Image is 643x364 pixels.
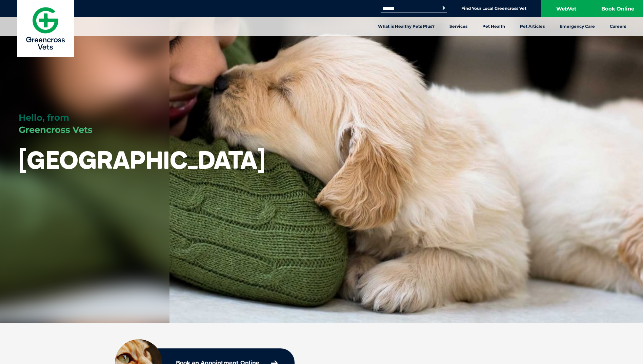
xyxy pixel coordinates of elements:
h1: [GEOGRAPHIC_DATA] [19,146,265,173]
a: Careers [602,17,634,36]
a: What is Healthy Pets Plus? [370,17,442,36]
a: Emergency Care [552,17,602,36]
a: Services [442,17,475,36]
a: Pet Health [475,17,513,36]
button: Search [440,5,447,12]
a: Find Your Local Greencross Vet [461,6,526,11]
a: Pet Articles [513,17,552,36]
span: Hello, from [19,112,69,123]
span: Greencross Vets [19,124,93,135]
